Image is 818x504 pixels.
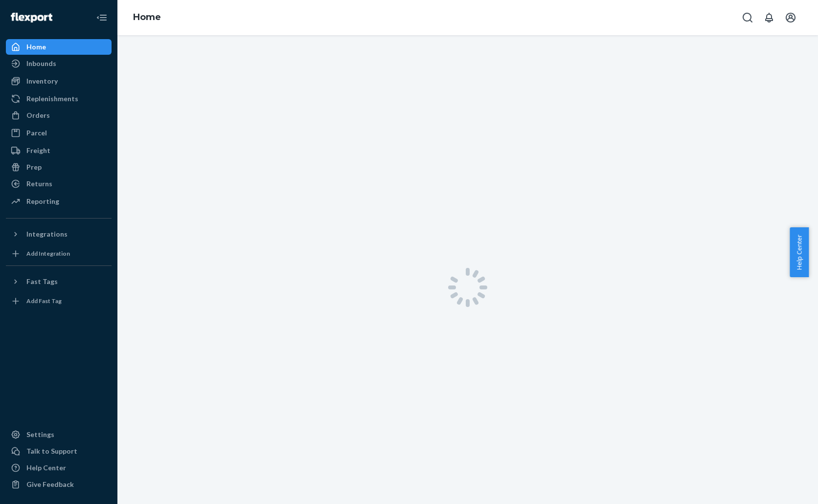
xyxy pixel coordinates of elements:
[26,480,74,489] div: Give Feedback
[6,73,112,89] a: Inventory
[26,42,46,52] div: Home
[6,176,112,192] a: Returns
[26,297,62,305] div: Add Fast Tag
[6,246,112,262] a: Add Integration
[133,12,161,22] a: Home
[26,110,50,120] div: Orders
[759,8,779,27] button: Open notifications
[738,8,757,27] button: Open Search Box
[11,13,52,22] img: Flexport logo
[790,227,809,277] button: Help Center
[26,446,77,456] div: Talk to Support
[26,146,50,155] div: Freight
[26,128,47,138] div: Parcel
[6,477,112,492] button: Give Feedback
[6,39,112,55] a: Home
[26,229,68,239] div: Integrations
[26,59,56,68] div: Inbounds
[26,197,59,206] div: Reporting
[6,293,112,309] a: Add Fast Tag
[6,108,112,123] a: Orders
[6,143,112,158] a: Freight
[26,277,58,286] div: Fast Tags
[6,274,112,289] button: Fast Tags
[125,3,169,32] ol: breadcrumbs
[6,443,112,459] a: Talk to Support
[6,194,112,209] a: Reporting
[26,179,52,189] div: Returns
[781,8,800,27] button: Open account menu
[26,94,78,104] div: Replenishments
[26,249,70,258] div: Add Integration
[6,460,112,476] a: Help Center
[26,463,66,473] div: Help Center
[26,76,58,86] div: Inventory
[92,8,112,27] button: Close Navigation
[6,125,112,141] a: Parcel
[6,226,112,242] button: Integrations
[6,91,112,107] a: Replenishments
[26,162,42,172] div: Prep
[26,430,54,439] div: Settings
[6,56,112,71] a: Inbounds
[6,159,112,175] a: Prep
[6,427,112,442] a: Settings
